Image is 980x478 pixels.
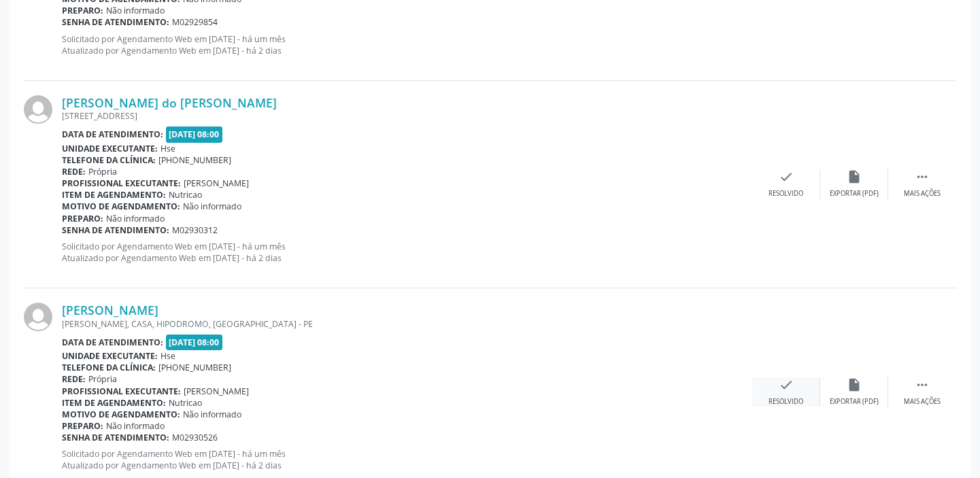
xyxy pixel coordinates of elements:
[106,420,165,432] span: Não informado
[62,201,180,212] b: Motivo de agendamento:
[166,335,223,350] span: [DATE] 08:00
[172,432,218,443] span: M02930526
[158,362,231,373] span: [PHONE_NUMBER]
[88,373,117,385] span: Própria
[779,377,794,392] i: check
[62,154,156,166] b: Telefone da clínica:
[62,397,166,409] b: Item de agendamento:
[24,95,52,124] img: img
[904,397,941,407] div: Mais ações
[62,420,103,432] b: Preparo:
[847,169,862,184] i: insert_drive_file
[62,224,169,236] b: Senha de atendimento:
[183,201,241,212] span: Não informado
[62,95,277,110] a: [PERSON_NAME] do [PERSON_NAME]
[62,177,181,189] b: Profissional executante:
[62,189,166,201] b: Item de agendamento:
[830,397,879,407] div: Exportar (PDF)
[62,386,181,397] b: Profissional executante:
[62,373,86,385] b: Rede:
[160,143,175,154] span: Hse
[768,397,803,407] div: Resolvido
[847,377,862,392] i: insert_drive_file
[62,110,752,122] div: [STREET_ADDRESS]
[62,129,163,140] b: Data de atendimento:
[779,169,794,184] i: check
[106,213,165,224] span: Não informado
[62,432,169,443] b: Senha de atendimento:
[62,5,103,16] b: Preparo:
[169,397,202,409] span: Nutricao
[62,337,163,348] b: Data de atendimento:
[62,362,156,373] b: Telefone da clínica:
[62,33,752,56] p: Solicitado por Agendamento Web em [DATE] - há um mês Atualizado por Agendamento Web em [DATE] - h...
[62,16,169,28] b: Senha de atendimento:
[62,143,158,154] b: Unidade executante:
[158,154,231,166] span: [PHONE_NUMBER]
[62,213,103,224] b: Preparo:
[915,377,930,392] i: 
[62,318,752,330] div: [PERSON_NAME], CASA, HIPODROMO, [GEOGRAPHIC_DATA] - PE
[184,386,249,397] span: [PERSON_NAME]
[768,189,803,199] div: Resolvido
[62,166,86,177] b: Rede:
[904,189,941,199] div: Mais ações
[24,303,52,331] img: img
[62,409,180,420] b: Motivo de agendamento:
[62,448,752,471] p: Solicitado por Agendamento Web em [DATE] - há um mês Atualizado por Agendamento Web em [DATE] - h...
[184,177,249,189] span: [PERSON_NAME]
[166,126,223,142] span: [DATE] 08:00
[62,350,158,362] b: Unidade executante:
[62,303,158,318] a: [PERSON_NAME]
[169,189,202,201] span: Nutricao
[172,224,218,236] span: M02930312
[62,241,752,264] p: Solicitado por Agendamento Web em [DATE] - há um mês Atualizado por Agendamento Web em [DATE] - h...
[160,350,175,362] span: Hse
[183,409,241,420] span: Não informado
[88,166,117,177] span: Própria
[830,189,879,199] div: Exportar (PDF)
[172,16,218,28] span: M02929854
[915,169,930,184] i: 
[106,5,165,16] span: Não informado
